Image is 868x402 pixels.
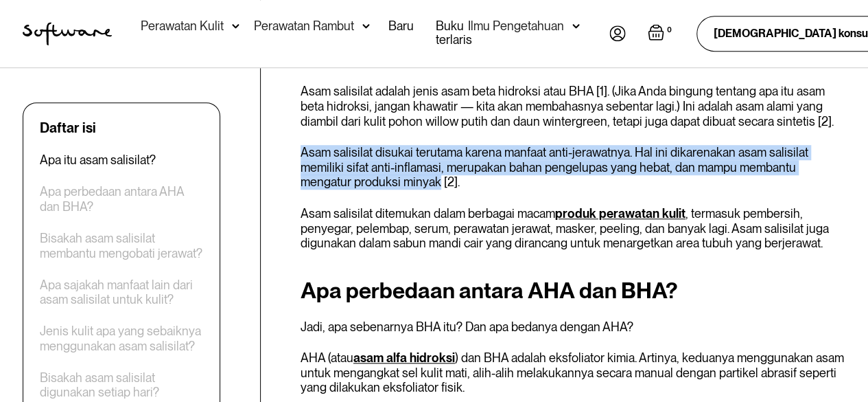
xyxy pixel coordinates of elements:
[40,185,184,214] font: Apa perbedaan antara AHA dan BHA?
[572,19,580,33] img: panah bawah
[40,153,156,168] a: Apa itu asam salisilat?
[40,120,96,137] font: Daftar isi
[353,350,455,365] a: asam alfa hidroksi
[301,277,678,304] font: Apa perbedaan antara AHA dan BHA?
[468,19,564,33] font: Ilmu Pengetahuan
[436,19,472,47] font: Buku terlaris
[40,370,203,400] a: Bisakah asam salisilat digunakan setiap hari?
[301,206,555,221] font: Asam salisilat ditemukan dalam berbagai macam
[301,350,844,394] font: ) dan BHA adalah eksfoliator kimia. Artinya, keduanya menggunakan asam untuk mengangkat sel kulit...
[40,370,159,400] font: Bisakah asam salisilat digunakan setiap hari?
[40,324,201,354] font: Jenis kulit apa yang sebaiknya menggunakan asam salisilat?
[40,278,203,307] a: Apa sajakah manfaat lain dari asam salisilat untuk kulit?
[648,24,675,43] a: Buka keranjang kosong
[141,19,224,33] font: Perawatan Kulit
[23,22,112,45] a: rumah
[667,25,672,34] font: 0
[40,232,202,261] font: Bisakah asam salisilat membantu mengobati jerawat?
[301,350,353,365] font: AHA (atau
[388,19,414,33] font: Baru
[40,278,193,307] font: Apa sajakah manfaat lain dari asam salisilat untuk kulit?
[23,22,112,45] img: Logo Perangkat Lunak
[40,153,156,168] font: Apa itu asam salisilat?
[301,206,829,250] font: , termasuk pembersih, penyegar, pelembap, serum, perawatan jerawat, masker, peeling, dan banyak l...
[40,185,203,214] a: Apa perbedaan antara AHA dan BHA?
[362,19,370,33] img: panah bawah
[301,84,834,128] font: Asam salisilat adalah jenis asam beta hidroksi atau BHA [1]. (Jika Anda bingung tentang apa itu a...
[254,19,354,33] font: Perawatan Rambut
[301,145,808,189] font: Asam salisilat disukai terutama karena manfaat anti-jerawatnya. Hal ini dikarenakan asam salisila...
[555,206,685,221] a: produk perawatan kulit
[301,320,633,334] font: Jadi, apa sebenarnya BHA itu? Dan apa bedanya dengan AHA?
[232,19,239,33] img: panah bawah
[40,324,203,354] a: Jenis kulit apa yang sebaiknya menggunakan asam salisilat?
[40,232,203,261] a: Bisakah asam salisilat membantu mengobati jerawat?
